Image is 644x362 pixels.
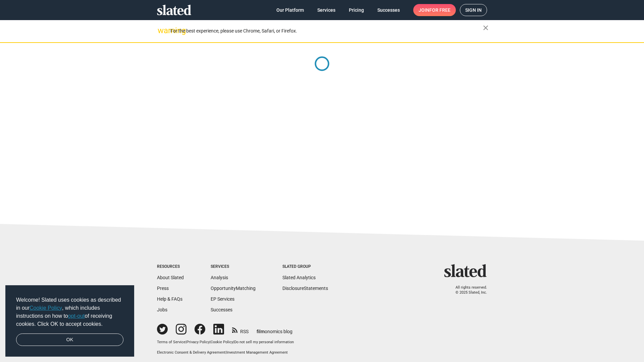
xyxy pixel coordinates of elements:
[482,24,490,32] mat-icon: close
[317,4,335,16] span: Services
[282,264,328,269] div: Slated Group
[158,26,166,35] mat-icon: warning
[448,285,487,295] p: All rights reserved. © 2025 Slated, Inc.
[211,340,233,344] a: Cookie Policy
[460,4,487,16] a: Sign in
[5,285,134,357] div: cookieconsent
[16,334,123,346] a: dismiss cookie message
[211,286,256,291] a: OpportunityMatching
[419,4,450,16] span: Join
[16,296,123,328] span: Welcome! Slated uses cookies as described in our , which includes instructions on how to of recei...
[271,4,309,16] a: Our Platform
[257,329,265,334] span: film
[157,340,185,344] a: Terms of Service
[312,4,341,16] a: Services
[232,324,249,335] a: RSS
[157,275,184,280] a: About Slated
[157,264,184,269] div: Resources
[170,26,483,36] div: For the best experience, please use Chrome, Safari, or Firefox.
[372,4,405,16] a: Successes
[185,340,186,344] span: |
[157,350,225,355] a: Electronic Consent & Delivery Agreement
[377,4,400,16] span: Successes
[429,4,450,16] span: for free
[257,323,292,335] a: filmonomics blog
[210,340,211,344] span: |
[211,275,228,280] a: Analysis
[68,313,85,319] a: opt-out
[157,307,167,312] a: Jobs
[30,305,62,311] a: Cookie Policy
[211,264,256,269] div: Services
[211,296,234,302] a: EP Services
[234,340,294,345] button: Do not sell my personal information
[282,275,316,280] a: Slated Analytics
[282,286,328,291] a: DisclosureStatements
[233,340,234,344] span: |
[157,286,169,291] a: Press
[413,4,456,16] a: Joinfor free
[186,340,210,344] a: Privacy Policy
[226,350,288,355] a: Investment Management Agreement
[349,4,364,16] span: Pricing
[465,4,482,16] span: Sign in
[225,350,226,355] span: |
[276,4,304,16] span: Our Platform
[211,307,232,312] a: Successes
[343,4,369,16] a: Pricing
[157,296,182,302] a: Help & FAQs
